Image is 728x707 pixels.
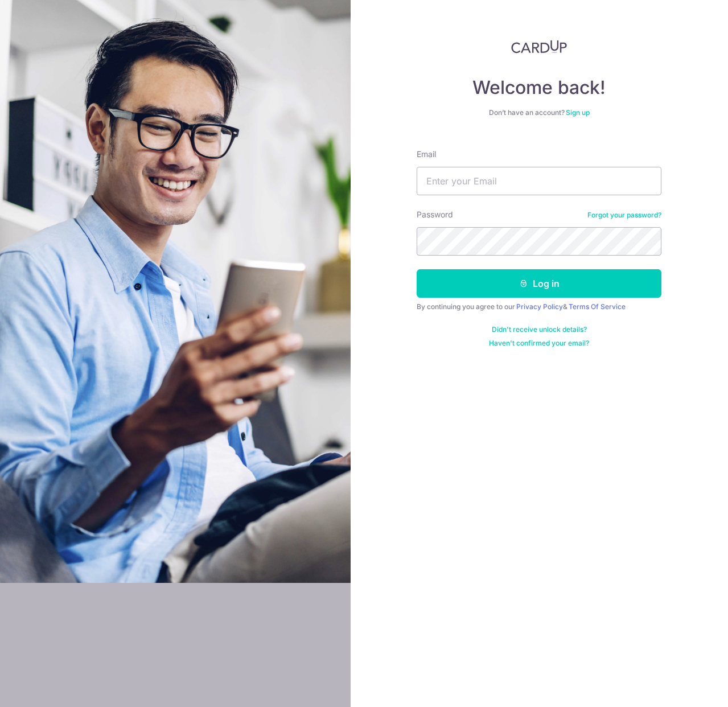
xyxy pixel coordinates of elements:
label: Password [417,209,453,220]
div: Don’t have an account? [417,108,661,117]
button: Log in [417,269,661,298]
a: Forgot your password? [587,211,661,220]
input: Enter your Email [417,167,661,195]
img: CardUp Logo [511,40,567,54]
a: Terms Of Service [569,302,626,311]
a: Haven't confirmed your email? [489,339,589,348]
a: Privacy Policy [516,302,563,311]
a: Sign up [566,108,590,117]
label: Email [417,149,436,160]
h4: Welcome back! [417,76,661,99]
div: By continuing you agree to our & [417,302,661,311]
a: Didn't receive unlock details? [492,325,587,334]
